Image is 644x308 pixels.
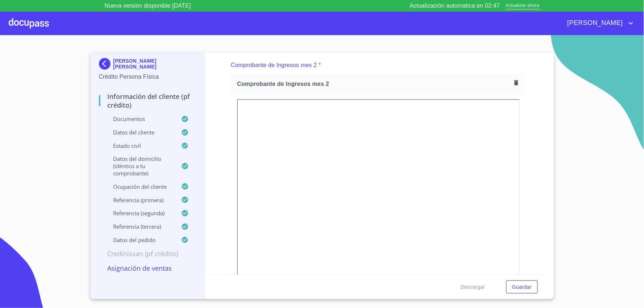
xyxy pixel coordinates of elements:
p: [PERSON_NAME] [PERSON_NAME] [113,58,196,70]
p: Asignación de Ventas [99,264,196,272]
p: Comprobante de Ingresos mes 2 [231,61,317,70]
p: Crédito Persona Física [99,72,196,81]
div: [PERSON_NAME] [PERSON_NAME] [99,58,196,72]
p: Referencia (primera) [99,196,182,204]
p: Nueva versión disponible [DATE] [105,1,191,10]
span: Actualizar ahora [506,2,539,10]
button: account of current user [562,17,635,29]
button: Descargar [458,280,488,294]
p: Actualización automatica en 02:47 [410,1,500,10]
p: Referencia (segunda) [99,209,182,217]
span: Descargar [461,283,485,292]
p: Datos del pedido [99,236,182,244]
img: Docupass spot blue [99,58,113,70]
p: Datos del cliente [99,129,182,136]
p: Información del cliente (PF crédito) [99,92,196,109]
p: Estado Civil [99,142,182,149]
span: Comprobante de Ingresos mes 2 [237,80,511,88]
button: Guardar [506,280,537,294]
p: Ocupación del Cliente [99,183,182,190]
span: Guardar [512,283,532,292]
span: [PERSON_NAME] [562,17,627,29]
p: Documentos [99,115,182,122]
iframe: Comprobante de Ingresos mes 2 [237,99,520,294]
p: Referencia (tercera) [99,223,182,230]
p: Datos del domicilio (idéntico a tu comprobante) [99,155,182,177]
p: Credinissan (PF crédito) [99,249,196,258]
